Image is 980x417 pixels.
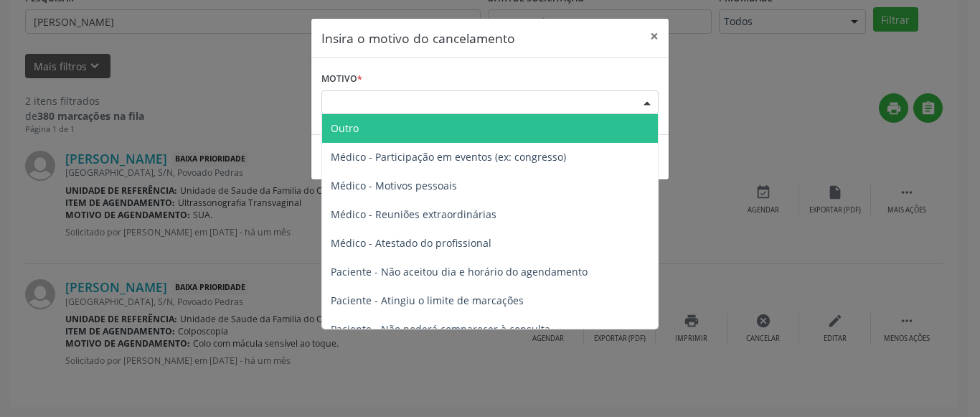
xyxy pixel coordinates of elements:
span: Médico - Reuniões extraordinárias [331,207,496,221]
span: Médico - Motivos pessoais [331,179,457,192]
span: Paciente - Atingiu o limite de marcações [331,294,524,307]
button: Close [640,19,669,54]
label: Motivo [321,68,362,90]
span: Outro [331,121,359,135]
span: Paciente - Não poderá comparecer à consulta [331,322,550,336]
span: Médico - Atestado do profissional [331,236,491,250]
span: Médico - Participação em eventos (ex: congresso) [331,150,566,164]
span: Paciente - Não aceitou dia e horário do agendamento [331,265,588,278]
h5: Insira o motivo do cancelamento [321,29,515,47]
